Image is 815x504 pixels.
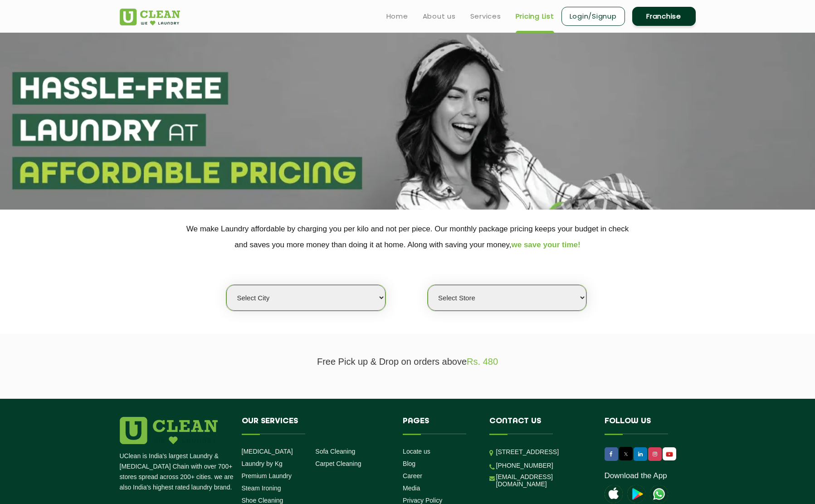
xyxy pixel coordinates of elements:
[496,462,553,469] a: [PHONE_NUMBER]
[403,417,476,434] h4: Pages
[632,7,696,26] a: Franchise
[315,448,355,455] a: Sofa Cleaning
[403,484,420,492] a: Media
[403,472,422,480] a: Career
[242,448,293,455] a: [MEDICAL_DATA]
[120,417,218,444] img: logo.png
[627,485,645,503] img: playstoreicon.png
[242,472,292,480] a: Premium Laundry
[315,460,361,467] a: Carpet Cleaning
[496,447,591,457] p: [STREET_ADDRESS]
[423,11,456,22] a: About us
[516,11,554,22] a: Pricing List
[467,357,498,367] span: Rs. 480
[120,451,235,493] p: UClean is India's largest Laundry & [MEDICAL_DATA] Chain with over 700+ stores spread across 200+...
[512,240,581,249] span: we save your time!
[664,450,675,459] img: UClean Laundry and Dry Cleaning
[605,485,623,503] img: apple-icon.png
[650,485,668,503] img: UClean Laundry and Dry Cleaning
[120,221,696,253] p: We make Laundry affordable by charging you per kilo and not per piece. Our monthly package pricin...
[386,11,408,22] a: Home
[605,471,667,480] a: Download the App
[120,357,696,367] p: Free Pick up & Drop on orders above
[605,417,684,434] h4: Follow us
[403,497,442,504] a: Privacy Policy
[561,7,625,26] a: Login/Signup
[242,460,283,467] a: Laundry by Kg
[489,417,591,434] h4: Contact us
[242,484,281,492] a: Steam Ironing
[403,448,430,455] a: Locate us
[120,9,180,25] img: UClean Laundry and Dry Cleaning
[496,473,591,488] a: [EMAIL_ADDRESS][DOMAIN_NAME]
[242,417,390,434] h4: Our Services
[470,11,501,22] a: Services
[403,460,415,467] a: Blog
[242,497,283,504] a: Shoe Cleaning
